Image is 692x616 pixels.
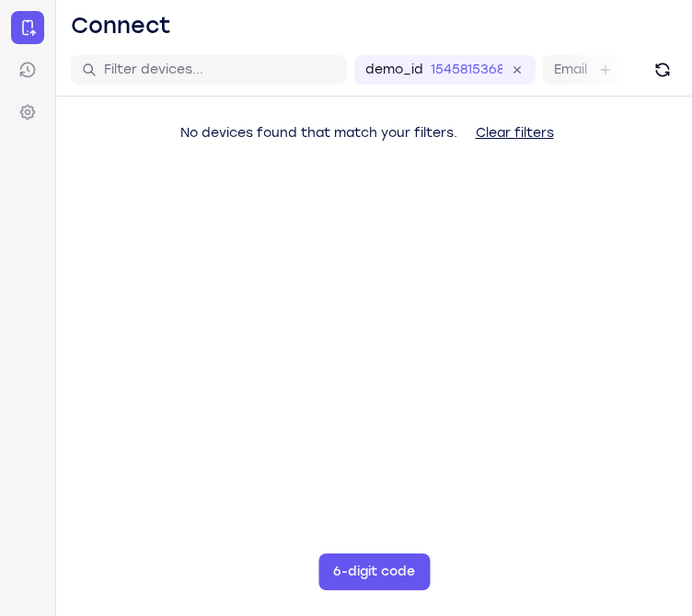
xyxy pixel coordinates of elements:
[71,11,171,40] h1: Connect
[11,96,44,129] a: Settings
[554,61,587,79] label: Email
[104,61,336,79] input: Filter devices...
[648,55,677,85] button: Refresh
[461,115,569,152] button: Clear filters
[180,125,457,141] span: No devices found that match your filters.
[11,11,44,44] a: Connect
[318,553,430,590] button: 6-digit code
[11,53,44,86] a: Sessions
[365,61,423,79] label: demo_id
